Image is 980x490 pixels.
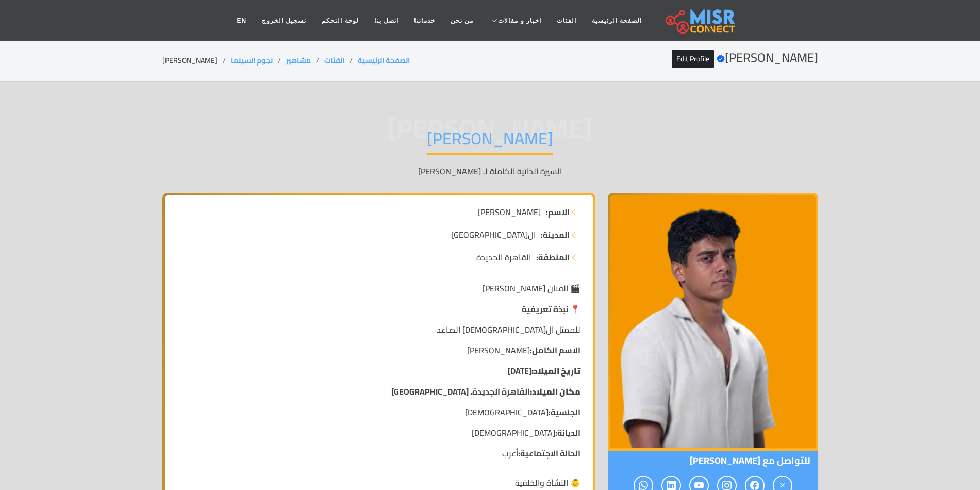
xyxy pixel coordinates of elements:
[522,301,580,317] strong: 📍 نبذة تعريفية
[358,54,410,67] a: الصفحة الرئيسية
[672,50,714,68] a: Edit Profile
[367,11,406,30] a: اتصل بنا
[476,251,531,264] span: القاهرة الجديدة
[531,363,580,379] strong: تاريخ الميلاد:
[584,11,650,30] a: الصفحة الرئيسية
[162,55,231,66] li: [PERSON_NAME]
[177,282,580,295] p: 🎬 الفنان [PERSON_NAME]
[177,323,580,336] p: للممثل ال[DEMOGRAPHIC_DATA] الصاعد
[717,55,725,63] svg: Verified account
[518,446,580,461] strong: الحالة الاجتماعية:
[536,251,570,264] strong: المنطقة:
[451,228,536,241] span: ال[GEOGRAPHIC_DATA]
[443,11,481,30] a: من نحن
[478,206,541,218] span: [PERSON_NAME]
[177,447,580,460] p: أعزب
[541,228,570,241] strong: المدينة:
[229,11,254,30] a: EN
[314,11,366,30] a: لوحة التحكم
[231,54,273,67] a: نجوم السينما
[498,16,541,25] span: اخبار و مقالات
[177,406,580,418] p: [DEMOGRAPHIC_DATA]
[555,425,580,440] strong: الديانة:
[508,363,580,379] strong: [DATE]
[406,11,443,30] a: خدماتنا
[324,54,344,67] a: الفئات
[672,51,818,66] h2: [PERSON_NAME]
[177,427,580,439] p: [DEMOGRAPHIC_DATA]
[549,11,584,30] a: الفئات
[666,8,735,34] img: main.misr_connect
[391,384,580,399] strong: القاهرة الجديدة، [GEOGRAPHIC_DATA]
[177,344,580,356] p: [PERSON_NAME]
[286,54,311,67] a: مشاهير
[608,451,818,470] span: للتواصل مع [PERSON_NAME]
[481,11,549,30] a: اخبار و مقالات
[549,404,580,420] strong: الجنسية:
[162,165,818,177] p: السيرة الذاتية الكاملة لـ [PERSON_NAME]
[608,193,818,451] img: يوسف رأفت
[254,11,314,30] a: تسجيل الخروج
[427,128,553,155] h1: [PERSON_NAME]
[546,206,570,218] strong: الاسم:
[177,477,580,489] p: 👶 النشأة والخلفية
[530,342,580,358] strong: الاسم الكامل:
[530,384,580,399] strong: مكان الميلاد:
